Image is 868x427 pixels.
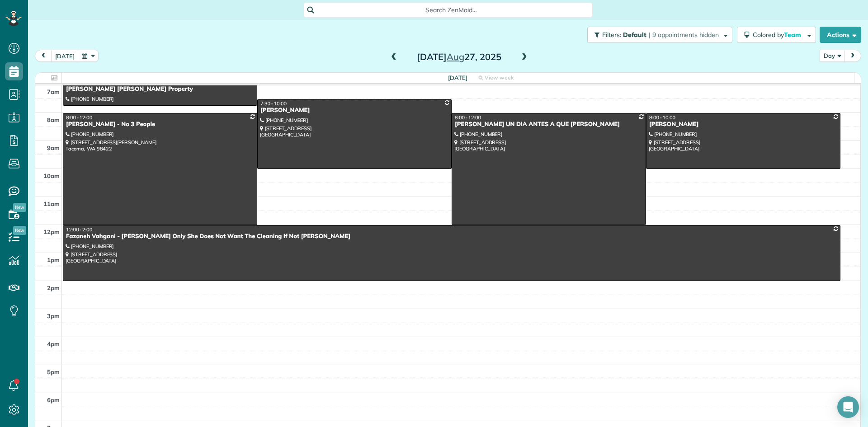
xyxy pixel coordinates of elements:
[649,114,675,121] span: 8:00 - 10:00
[47,312,60,319] span: 3pm
[737,27,816,43] button: Colored byTeam
[47,368,60,375] span: 5pm
[402,52,515,62] h2: [DATE] 27, 2025
[623,31,647,39] span: Default
[43,200,60,207] span: 11am
[66,85,255,93] div: [PERSON_NAME] [PERSON_NAME] Property
[13,203,26,212] span: New
[649,121,838,128] div: [PERSON_NAME]
[260,100,287,107] span: 7:30 - 10:00
[602,31,621,39] span: Filters:
[43,228,60,235] span: 12pm
[66,233,838,240] div: Fazaneh Vahgani - [PERSON_NAME] Only She Does Not Want The Cleaning If Not [PERSON_NAME]
[47,144,60,151] span: 9am
[820,50,845,62] button: Day
[753,31,804,39] span: Colored by
[47,340,60,347] span: 4pm
[454,121,643,128] div: [PERSON_NAME] UN DIA ANTES A QUE [PERSON_NAME]
[13,226,26,235] span: New
[837,396,859,418] div: Open Intercom Messenger
[47,256,60,263] span: 1pm
[66,121,255,128] div: [PERSON_NAME] - No 3 People
[51,50,79,62] button: [DATE]
[47,396,60,404] span: 6pm
[485,74,514,81] span: View week
[455,114,481,121] span: 8:00 - 12:00
[47,284,60,291] span: 2pm
[820,27,861,43] button: Actions
[649,31,719,39] span: | 9 appointments hidden
[844,50,861,62] button: next
[47,116,60,123] span: 8am
[260,107,449,114] div: [PERSON_NAME]
[43,172,60,179] span: 10am
[35,50,52,62] button: prev
[587,27,732,43] button: Filters: Default | 9 appointments hidden
[66,226,92,233] span: 12:00 - 2:00
[47,88,60,95] span: 7am
[66,114,92,121] span: 8:00 - 12:00
[448,74,467,81] span: [DATE]
[583,27,732,43] a: Filters: Default | 9 appointments hidden
[447,51,464,62] span: Aug
[784,31,802,39] span: Team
